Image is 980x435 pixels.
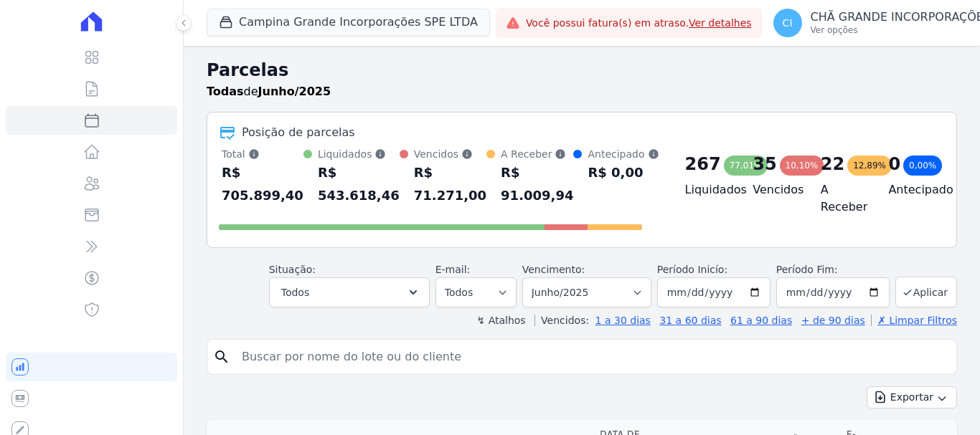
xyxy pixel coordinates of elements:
[659,315,721,326] a: 31 a 60 dias
[821,181,866,216] h4: A Receber
[207,9,490,36] button: Campina Grande Incorporações SPE LTDA
[730,315,792,326] a: 61 a 90 dias
[821,153,844,176] div: 22
[780,156,824,176] div: 10,10%
[888,181,933,199] h4: Antecipado
[258,85,331,98] strong: Junho/2025
[501,161,573,207] div: R$ 91.009,94
[435,264,471,275] label: E-mail:
[847,156,892,176] div: 12,89%
[281,284,309,301] span: Todos
[588,161,659,184] div: R$ 0,00
[685,153,721,176] div: 267
[595,315,651,326] a: 1 a 30 dias
[222,161,303,207] div: R$ 705.899,40
[207,83,331,100] p: de
[476,315,525,326] label: ↯ Atalhos
[414,161,486,207] div: R$ 71.271,00
[318,147,400,161] div: Liquidados
[269,264,316,275] label: Situação:
[318,161,400,207] div: R$ 543.618,46
[867,386,957,408] button: Exportar
[233,343,951,371] input: Buscar por nome do lote ou do cliente
[414,147,486,161] div: Vencidos
[888,153,900,176] div: 0
[501,147,573,161] div: A Receber
[903,156,942,176] div: 0,00%
[222,147,303,161] div: Total
[783,18,793,28] span: CI
[269,277,430,307] button: Todos
[689,17,752,29] a: Ver detalhes
[895,277,957,307] button: Aplicar
[753,181,798,199] h4: Vencidos
[776,262,890,277] label: Período Fim:
[801,315,865,326] a: + de 90 dias
[724,156,768,176] div: 77,01%
[657,264,727,275] label: Período Inicío:
[207,57,957,83] h2: Parcelas
[207,85,244,98] strong: Todas
[242,124,355,141] div: Posição de parcelas
[685,181,730,199] h4: Liquidados
[526,16,752,31] span: Você possui fatura(s) em atraso.
[753,153,776,176] div: 35
[534,315,589,326] label: Vencidos:
[213,348,230,365] i: search
[588,147,659,161] div: Antecipado
[522,264,585,275] label: Vencimento:
[871,315,957,326] a: ✗ Limpar Filtros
